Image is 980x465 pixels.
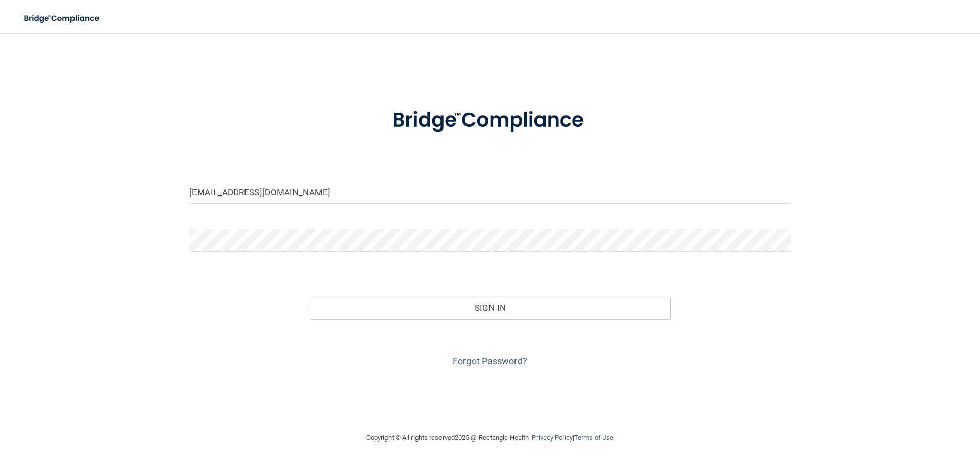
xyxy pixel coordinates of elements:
[189,181,791,204] input: Email
[453,356,527,366] a: Forgot Password?
[574,434,614,442] a: Terms of Use
[310,297,671,319] button: Sign In
[15,8,109,29] img: bridge_compliance_login_screen.278c3ca4.svg
[371,94,609,147] img: bridge_compliance_login_screen.278c3ca4.svg
[532,434,572,442] a: Privacy Policy
[304,422,676,454] div: Copyright © All rights reserved 2025 @ Rectangle Health | |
